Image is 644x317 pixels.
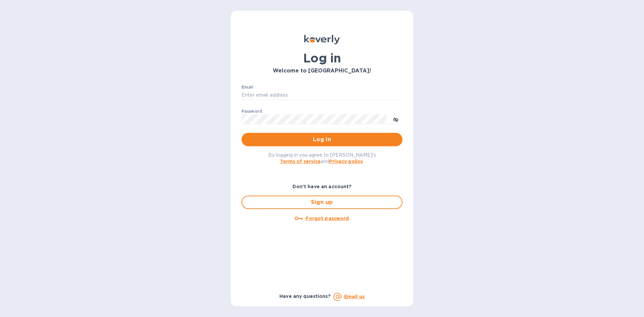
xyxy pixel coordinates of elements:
[241,68,402,74] h3: Welcome to [GEOGRAPHIC_DATA]!
[241,109,262,113] label: Password
[268,152,376,164] span: By logging in you agree to [PERSON_NAME]'s and .
[241,51,402,65] h1: Log in
[241,90,402,100] input: Enter email address
[241,133,402,146] button: Log in
[306,216,349,221] u: Forgot password
[241,196,402,209] button: Sign up
[304,35,340,44] img: Koverly
[344,294,365,299] a: Email us
[247,136,397,144] span: Log in
[248,198,396,206] span: Sign up
[279,294,331,299] b: Have any questions?
[292,184,352,189] b: Don't have an account?
[280,159,321,164] a: Terms of service
[241,85,253,89] label: Email
[329,159,363,164] a: Privacy policy
[389,112,402,126] button: toggle password visibility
